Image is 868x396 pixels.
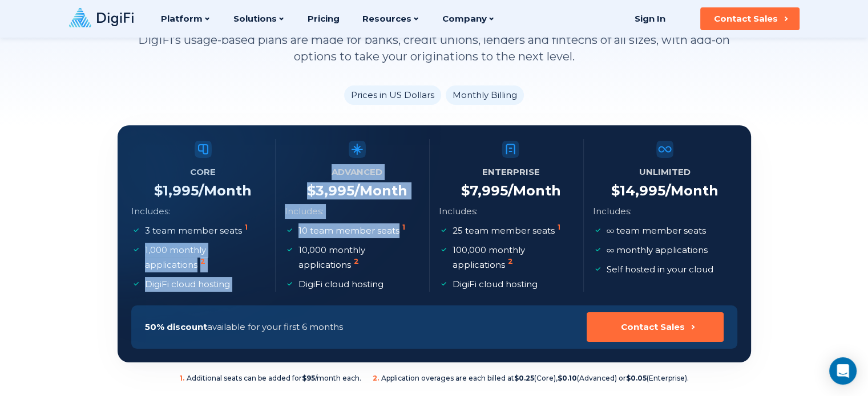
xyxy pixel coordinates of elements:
[700,7,800,30] button: Contact Sales
[298,223,407,238] p: 10 team member seats
[621,7,680,30] a: Sign In
[145,321,207,332] span: 50% discount
[665,182,718,199] span: /Month
[461,182,561,199] h4: $ 7,995
[626,374,647,382] b: $0.05
[354,257,359,266] sup: 2
[307,182,407,199] h4: $ 3,995
[118,32,751,65] p: DigiFi’s usage-based plans are made for banks, credit unions, lenders and fintechs of all sizes, ...
[245,223,248,231] sup: 1
[373,374,379,382] sup: 2 .
[558,223,560,231] sup: 1
[200,257,205,266] sup: 2
[508,257,513,266] sup: 2
[446,85,524,105] li: Monthly Billing
[611,182,718,199] h4: $ 14,995
[145,320,343,334] p: available for your first 6 months
[145,243,264,272] p: 1,000 monthly applications
[607,262,713,277] p: Self hosted in your cloud
[298,243,418,272] p: 10,000 monthly applications
[402,223,405,231] sup: 1
[180,374,361,383] span: Additional seats can be added for /month each.
[373,374,689,383] span: Application overages are each billed at (Core), (Advanced) or (Enterprise).
[714,13,778,25] div: Contact Sales
[508,182,561,199] span: /Month
[453,277,538,292] p: DigiFi cloud hosting
[302,374,315,382] b: $95
[453,243,572,272] p: 100,000 monthly applications
[298,277,383,292] p: DigiFi cloud hosting
[593,204,632,219] p: Includes:
[439,204,478,219] p: Includes:
[829,357,857,385] div: Open Intercom Messenger
[639,164,691,180] h5: Unlimited
[482,164,540,180] h5: Enterprise
[558,374,577,382] b: $0.10
[332,164,382,180] h5: Advanced
[587,312,724,342] button: Contact Sales
[344,85,441,105] li: Prices in US Dollars
[514,374,534,382] b: $0.25
[354,182,407,199] span: /Month
[145,277,230,292] p: DigiFi cloud hosting
[607,223,706,238] p: team member seats
[607,243,708,258] p: monthly applications
[453,223,563,238] p: 25 team member seats
[621,321,685,333] div: Contact Sales
[180,374,184,382] sup: 1 .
